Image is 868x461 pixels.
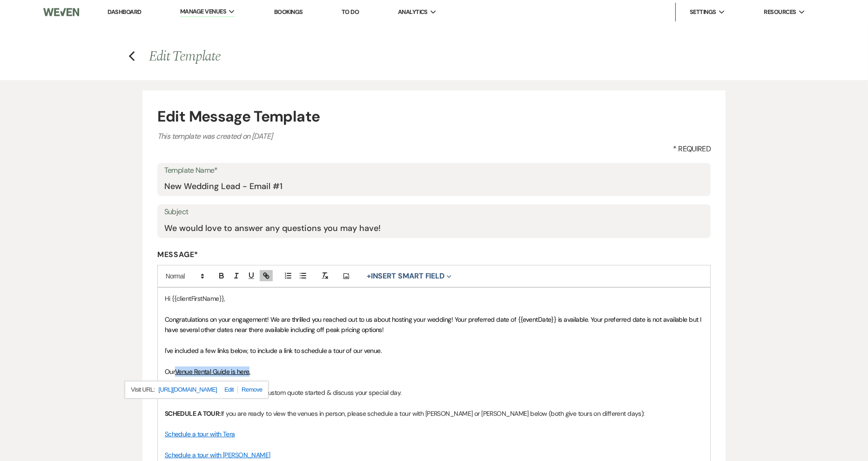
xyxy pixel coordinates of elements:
[175,367,249,376] a: Venue Rental Guide is here
[43,2,79,22] img: Weven Logo
[342,8,359,16] a: To Do
[149,46,220,67] span: Edit Template
[165,451,270,459] a: Schedule a tour with [PERSON_NAME]
[157,250,711,259] label: Message*
[165,430,235,438] a: Schedule a tour with Tera
[180,7,226,16] span: Manage Venues
[165,409,221,418] strong: SCHEDULE A TOUR:
[165,387,704,398] p: to get a custom quote started & discuss your special day.
[673,143,711,155] span: * Required
[165,315,703,334] span: Congratulations on your engagement! We are thrilled you reached out to us about hosting your wedd...
[363,271,455,282] button: Insert Smart Field
[157,105,711,128] h4: Edit Message Template
[165,367,175,376] span: Our
[764,7,796,17] span: Resources
[108,8,141,16] a: Dashboard
[164,164,704,177] label: Template Name*
[164,205,704,219] label: Subject
[165,408,704,419] p: If you are ready to view the venues in person, please schedule a tour with [PERSON_NAME] or [PERS...
[367,272,371,280] span: +
[274,8,303,16] a: Bookings
[157,130,711,142] p: This template was created on [DATE]
[690,7,716,17] span: Settings
[249,367,250,376] a: .
[165,346,382,355] span: I've included a few links below, to include a link to schedule a tour of our venue.
[165,293,704,304] p: Hi {{clientFirstName}},
[398,7,428,17] span: Analytics
[159,384,217,396] a: [URL][DOMAIN_NAME]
